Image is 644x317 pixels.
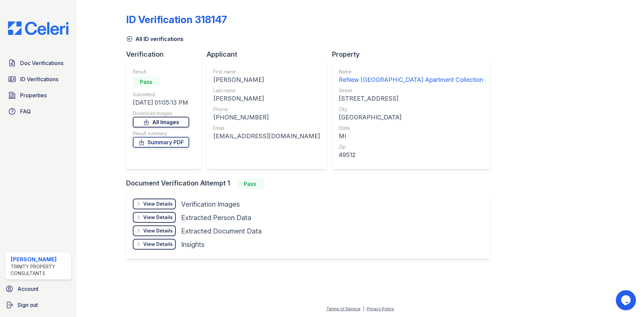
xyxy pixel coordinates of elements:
a: Summary PDF [133,137,189,148]
a: Sign out [3,298,74,312]
a: Name ReNew [GEOGRAPHIC_DATA] Apartment Collection [339,68,483,85]
div: Last name [213,87,320,94]
div: First name [213,68,320,75]
div: [PERSON_NAME] [213,94,320,103]
div: [DATE] 01:05:13 PM [133,98,189,107]
div: Extracted Document Data [181,226,262,236]
div: [EMAIL_ADDRESS][DOMAIN_NAME] [213,131,320,141]
div: State [339,125,483,131]
div: Verification Images [181,200,240,209]
div: Applicant [207,50,332,59]
div: City [339,106,483,113]
span: Account [17,285,39,293]
div: Result [133,68,189,75]
div: [STREET_ADDRESS] [339,94,483,103]
div: [PERSON_NAME] [213,75,320,85]
div: View Details [143,201,173,207]
div: ReNew [GEOGRAPHIC_DATA] Apartment Collection [339,75,483,85]
div: Pass [133,76,160,87]
a: Properties [5,89,71,102]
a: Doc Verifications [5,56,71,70]
div: Zip [339,144,483,150]
img: CE_Logo_Blue-a8612792a0a2168367f1c8372b55b34899dd931a85d93a1a3d3e32e68fde9ad4.png [3,21,74,35]
div: [PERSON_NAME] [11,255,68,263]
a: ID Verifications [5,72,71,86]
a: Terms of Service [326,306,361,311]
a: Privacy Policy [367,306,394,311]
span: ID Verifications [20,75,58,83]
a: All Images [133,117,189,127]
span: Doc Verifications [20,59,63,67]
div: 49512 [339,150,483,160]
span: Sign out [17,301,38,309]
div: MI [339,131,483,141]
div: View Details [143,241,173,248]
div: Submitted [133,91,189,98]
div: Verification [126,50,207,59]
div: Name [339,68,483,75]
div: Email [213,125,320,131]
iframe: chat widget [616,290,637,310]
div: Property [332,50,495,59]
div: Insights [181,240,205,249]
div: View Details [143,227,173,234]
span: FAQ [20,107,31,115]
div: Trinity Property Consultants [11,263,68,277]
div: Pass [237,178,264,189]
a: Account [3,282,74,296]
div: Result summary [133,130,189,137]
span: Properties [20,91,47,99]
div: Street [339,87,483,94]
div: [PHONE_NUMBER] [213,113,320,122]
div: Extracted Person Data [181,213,251,222]
div: Phone [213,106,320,113]
div: Download Images [133,110,189,117]
a: FAQ [5,105,71,118]
div: ID Verification 318147 [126,13,227,25]
a: All ID verifications [126,35,183,43]
div: Document Verification Attempt 1 [126,178,495,189]
div: | [363,306,364,311]
div: [GEOGRAPHIC_DATA] [339,113,483,122]
div: View Details [143,214,173,221]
